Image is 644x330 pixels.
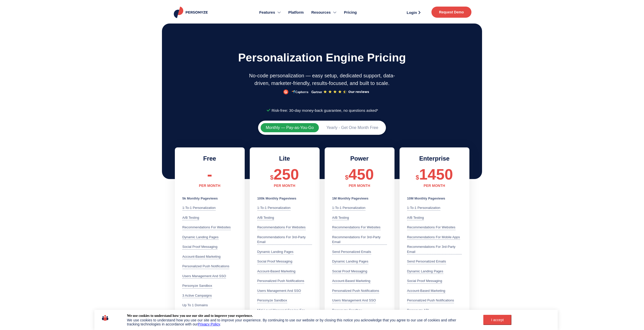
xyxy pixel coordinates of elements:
a: Features [255,3,284,22]
span: Risk-free: 30-day money-back guarantee, no questions asked* [270,106,378,115]
span: 450 [348,166,374,183]
span: $ [270,174,274,181]
span: 1450 [419,166,453,183]
a: Request Demo [431,7,471,18]
button: I accept [483,315,511,325]
button: Yearly - Get One Month Free [321,123,383,132]
div: Recommendations for websites [182,225,231,230]
div: 1-to-1 Personalization [332,205,366,211]
div: Social Proof Messaging [407,278,442,284]
div: A/B testing [257,215,274,221]
a: Login [401,9,426,16]
span: Yearly - Get One Month Free [326,126,378,130]
div: 3 active campaigns [182,293,212,298]
p: No-code personalization — easy setup, dedicated support, data-driven, marketer-friendly, results-... [248,72,396,87]
h2: Enterprise [407,155,462,162]
div: 1-to-1 Personalization [257,205,291,211]
div: Personyze API [407,308,429,313]
div: Personyze Sandbox [332,308,362,313]
a: Resources [307,3,340,22]
div: Account-Based Marketing [257,269,296,274]
div: Social Proof Messaging [257,259,293,264]
div: I accept [486,318,508,322]
div: Send personalized emails [407,259,446,264]
div: Dynamic Landing Pages [407,269,443,274]
div: Personalized Push Notifications [257,278,304,284]
div: Personyze Sandbox [182,283,212,289]
button: Monthly — Pay-as-You-Go [261,123,319,132]
div: Personyze Sandbox [257,298,287,303]
div: Users Management and SSO [332,298,376,303]
div: Recommendations for 3rd-party email [257,235,312,245]
div: Social Proof Messaging [182,244,218,250]
img: Personyze logo [173,7,210,18]
span: Login [407,11,417,14]
span: Resources [311,10,331,15]
div: Recommendations for mobile apps [407,235,460,240]
span: 250 [274,166,299,183]
b: 10M Monthly Pageviews [407,196,445,200]
b: 5k Monthly Pageviews [182,196,218,200]
span: $ [345,174,348,181]
b: 100k Monthly Pageviews [257,196,297,200]
h2: Power [332,155,387,162]
div: 1-to-1 Personalization [182,205,216,211]
div: Up to 1 Domains [182,303,208,308]
a: Pricing [340,3,361,22]
div: Account-Based Marketing [332,278,370,284]
div: 1-to-1 Personalization [407,205,441,211]
h2: Free [182,155,237,162]
div: Users Management and SSO [257,288,301,294]
div: Account-Based Marketing [407,288,445,294]
div: Send personalized emails [332,249,371,255]
h2: Lite [257,155,312,162]
span: $ [416,174,419,181]
div: Personalized Push Notifications [182,264,230,269]
div: Recommendations for websites [257,225,306,230]
div: Recommendations for 3rd-party email [407,244,462,254]
div: A/B testing [407,215,424,221]
img: icon [102,314,108,322]
span: - [207,166,212,183]
div: Personalized Push Notifications [332,288,379,294]
span: Features [259,10,275,15]
div: A/B testing [182,215,199,221]
div: We use cookies to understand how you use our site and to improve your experience. [127,314,253,318]
div: Recommendations for 3rd-party email [332,235,387,245]
div: Dynamic Landing Pages [182,235,219,240]
span: Platform [288,10,304,15]
div: Social Proof Messaging [332,269,367,274]
div: A/B testing [332,215,349,221]
div: Account-Based Marketing [182,254,221,259]
a: Privacy Policy [198,322,220,326]
div: Mid-level managed service for SMB [257,308,312,318]
a: Platform [284,3,307,22]
div: Personalized Push Notifications [407,298,454,303]
div: Users Management and SSO [182,274,226,279]
h1: Personalization engine pricing [163,48,481,67]
span: Monthly — Pay-as-You-Go [266,126,314,130]
div: We use cookies to understand how you use our site and to improve your experience. By continuing t... [127,318,470,326]
span: Request Demo [439,10,464,14]
b: 1M Monthly Pageviews [332,196,369,200]
div: Recommendations for websites [407,225,455,230]
div: Recommendations for websites [332,225,381,230]
div: Dynamic Landing Pages [332,259,368,264]
div: Dynamic Landing Pages [257,249,294,255]
span: Pricing [344,10,357,15]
